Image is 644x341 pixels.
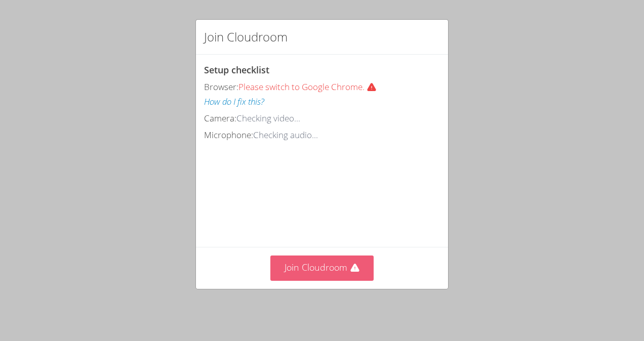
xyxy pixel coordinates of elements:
span: Camera: [204,112,236,124]
h2: Join Cloudroom [204,28,288,46]
span: Checking video... [236,112,300,124]
span: Browser: [204,81,238,93]
span: Setup checklist [204,64,269,76]
button: How do I fix this? [204,95,264,109]
span: Please switch to Google Chrome. [238,81,381,93]
button: Join Cloudroom [270,255,374,280]
span: Checking audio... [253,129,318,141]
span: Microphone: [204,129,253,141]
